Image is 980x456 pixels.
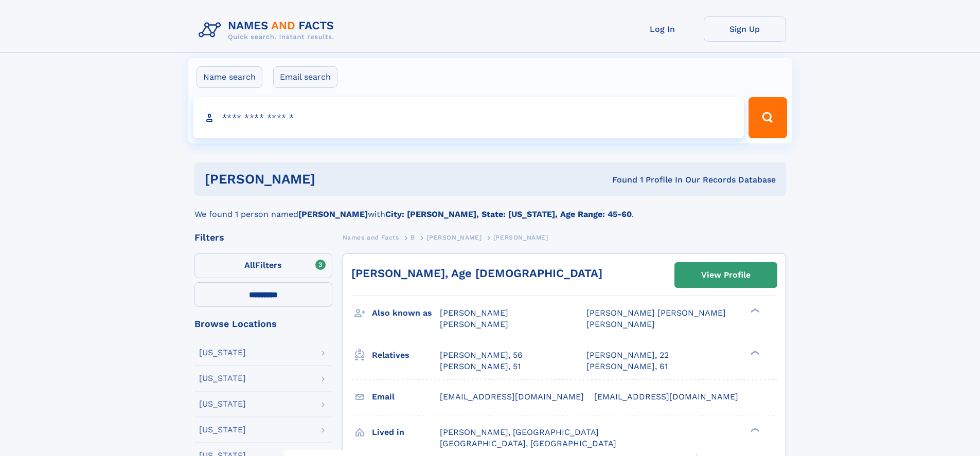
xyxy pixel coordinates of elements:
[193,97,744,138] input: search input
[273,66,337,88] label: Email search
[749,97,787,138] button: Search Button
[194,196,786,221] div: We found 1 person named with .
[372,346,440,364] h3: Relatives
[199,349,246,357] div: [US_STATE]
[197,66,262,88] label: Name search
[343,231,399,244] a: Names and Facts
[586,361,668,372] a: [PERSON_NAME], 61
[194,16,343,44] img: Logo Names and Facts
[621,16,704,42] a: Log In
[426,234,482,241] span: [PERSON_NAME]
[199,400,246,408] div: [US_STATE]
[372,304,440,322] h3: Also known as
[199,374,246,382] div: [US_STATE]
[351,267,602,280] a: [PERSON_NAME], Age [DEMOGRAPHIC_DATA]
[440,361,521,372] a: [PERSON_NAME], 51
[385,209,632,219] b: City: [PERSON_NAME], State: [US_STATE], Age Range: 45-60
[426,231,482,244] a: [PERSON_NAME]
[748,349,760,356] div: ❯
[194,319,332,329] div: Browse Locations
[586,308,726,318] span: [PERSON_NAME] [PERSON_NAME]
[748,307,760,314] div: ❯
[372,388,440,406] h3: Email
[440,319,508,329] span: [PERSON_NAME]
[586,319,655,329] span: [PERSON_NAME]
[244,260,255,270] span: All
[440,439,616,448] span: [GEOGRAPHIC_DATA], [GEOGRAPHIC_DATA]
[199,426,246,434] div: [US_STATE]
[675,263,777,287] a: View Profile
[440,308,508,318] span: [PERSON_NAME]
[440,427,599,437] span: [PERSON_NAME], [GEOGRAPHIC_DATA]
[205,173,464,186] h1: [PERSON_NAME]
[704,16,786,42] a: Sign Up
[411,234,415,241] span: B
[586,350,669,361] a: [PERSON_NAME], 22
[748,426,760,433] div: ❯
[440,392,584,402] span: [EMAIL_ADDRESS][DOMAIN_NAME]
[594,392,738,402] span: [EMAIL_ADDRESS][DOMAIN_NAME]
[194,233,332,242] div: Filters
[411,231,415,244] a: B
[372,424,440,441] h3: Lived in
[701,263,751,287] div: View Profile
[298,209,368,219] b: [PERSON_NAME]
[464,174,776,186] div: Found 1 Profile In Our Records Database
[194,253,332,278] label: Filters
[493,234,548,241] span: [PERSON_NAME]
[440,350,523,361] a: [PERSON_NAME], 56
